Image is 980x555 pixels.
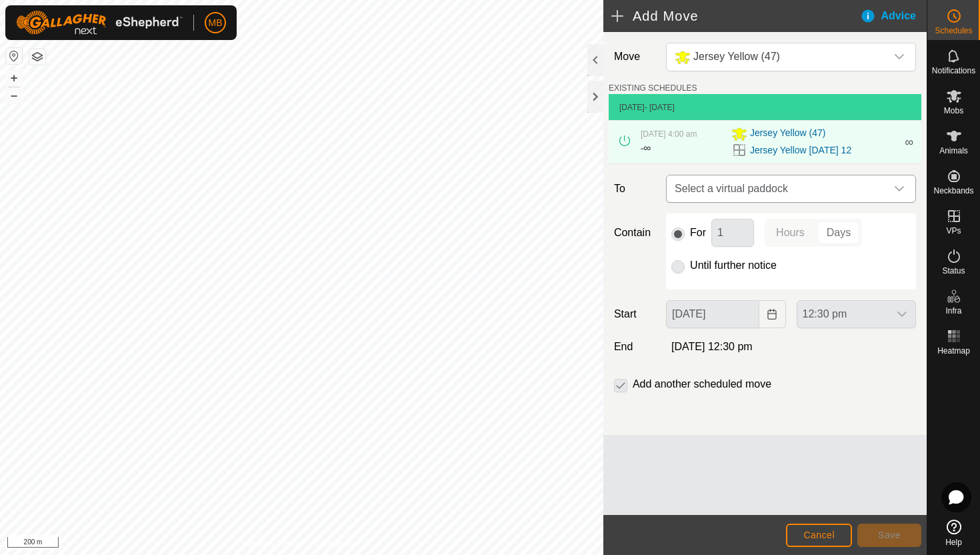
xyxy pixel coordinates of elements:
span: Neckbands [933,187,973,195]
button: Reset Map [6,48,22,64]
a: Privacy Policy [249,538,299,550]
span: Infra [945,307,961,315]
a: Jersey Yellow [DATE] 12 [750,143,851,157]
span: Cancel [803,530,835,540]
button: Map Layers [29,49,45,65]
div: dropdown trigger [886,43,913,71]
span: Status [942,267,965,275]
span: Select a virtual paddock [669,175,886,202]
label: Contain [609,225,661,241]
a: Help [927,514,980,552]
span: Schedules [935,27,972,35]
span: Jersey Yellow [669,43,886,71]
span: ∞ [643,142,651,153]
button: Cancel [786,524,852,547]
span: [DATE] 4:00 am [641,129,697,139]
div: Advice [860,8,927,24]
label: Start [609,306,661,322]
span: Mobs [944,107,963,115]
div: dropdown trigger [886,175,913,202]
button: Save [857,524,921,547]
span: ∞ [905,135,913,149]
span: Heatmap [937,347,970,355]
label: Move [609,43,661,71]
label: To [609,175,661,203]
span: Notifications [932,67,975,75]
button: Choose Date [759,300,786,328]
span: Jersey Yellow (47) [750,126,826,142]
span: - [DATE] [645,103,675,112]
span: MB [209,16,223,30]
button: – [6,87,22,103]
button: + [6,70,22,86]
a: Contact Us [315,538,354,550]
label: Add another scheduled move [633,379,771,390]
span: Help [945,538,962,546]
div: - [641,140,651,156]
span: Save [878,530,901,540]
span: VPs [946,227,961,235]
label: EXISTING SCHEDULES [609,82,697,94]
label: For [690,227,706,238]
h2: Add Move [611,8,860,24]
img: Gallagher Logo [16,11,183,35]
label: Until further notice [690,260,777,271]
span: Animals [939,147,968,155]
span: [DATE] 12:30 pm [671,341,753,352]
span: Jersey Yellow (47) [693,51,780,62]
span: [DATE] [619,103,645,112]
label: End [609,339,661,355]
